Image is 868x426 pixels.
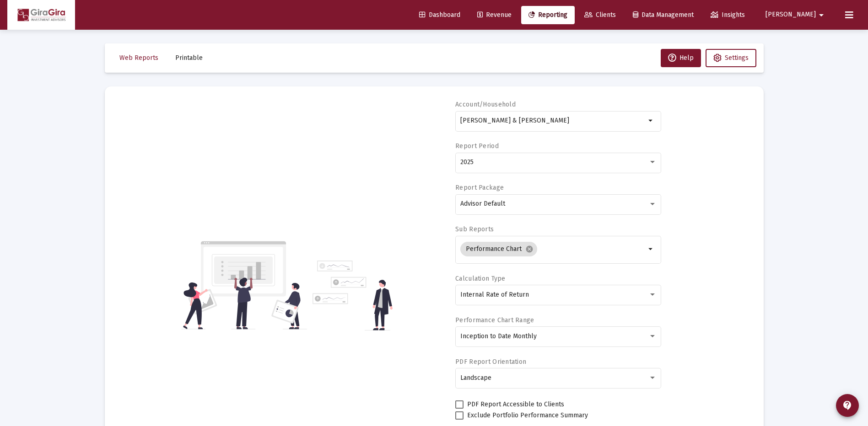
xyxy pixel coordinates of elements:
button: Help [661,49,701,67]
button: Settings [706,49,756,67]
mat-icon: contact_support [842,400,853,411]
span: Landscape [460,374,491,382]
img: reporting [181,240,307,330]
span: Insights [711,11,745,19]
button: Printable [168,49,210,67]
label: Performance Chart Range [455,316,534,324]
button: Web Reports [112,49,166,67]
mat-icon: arrow_drop_down [816,6,827,24]
span: Web Reports [119,54,158,62]
img: Dashboard [14,6,68,24]
mat-chip-list: Selection [460,240,646,258]
label: Sub Reports [455,225,494,233]
span: Revenue [477,11,512,19]
mat-icon: arrow_drop_down [646,244,657,255]
span: Help [668,54,694,62]
span: Printable [175,54,203,62]
a: Data Management [625,6,701,24]
span: 2025 [460,158,474,166]
span: Internal Rate of Return [460,291,529,298]
label: Report Package [455,184,504,192]
img: reporting-alt [313,261,393,330]
label: Account/Household [455,101,516,108]
span: [PERSON_NAME] [766,11,816,19]
a: Revenue [470,6,519,24]
span: Dashboard [419,11,460,19]
span: Inception to Date Monthly [460,332,537,340]
span: Data Management [633,11,694,19]
a: Clients [577,6,623,24]
a: Dashboard [412,6,468,24]
mat-icon: cancel [525,245,534,253]
span: PDF Report Accessible to Clients [467,399,564,410]
span: Reporting [528,11,567,19]
input: Search or select an account or household [460,117,646,124]
label: PDF Report Orientation [455,358,526,366]
label: Calculation Type [455,275,505,282]
span: Exclude Portfolio Performance Summary [467,410,588,421]
mat-chip: Performance Chart [460,242,537,256]
a: Reporting [521,6,575,24]
span: Advisor Default [460,200,505,208]
mat-icon: arrow_drop_down [646,115,657,126]
span: Settings [725,54,749,62]
a: Insights [703,6,752,24]
span: Clients [584,11,616,19]
button: [PERSON_NAME] [755,5,838,24]
label: Report Period [455,142,499,150]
